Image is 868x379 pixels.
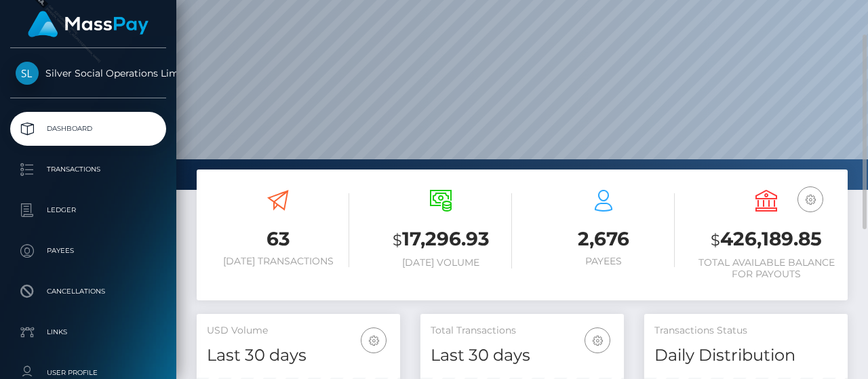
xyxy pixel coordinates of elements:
a: Ledger [10,193,166,227]
h3: 2,676 [532,226,675,252]
a: Payees [10,234,166,268]
h5: Total Transactions [431,324,614,338]
a: Transactions [10,153,166,186]
p: Ledger [16,200,161,220]
h5: USD Volume [207,324,390,338]
small: $ [393,231,402,250]
p: Cancellations [16,281,161,302]
h3: 63 [207,226,349,252]
h3: 426,189.85 [695,226,837,254]
span: Silver Social Operations Limited [10,67,166,79]
h6: [DATE] Volume [370,257,512,268]
a: Links [10,315,166,349]
h4: Last 30 days [431,344,614,367]
p: Transactions [16,159,161,180]
h6: Payees [532,256,675,267]
p: Dashboard [16,119,161,139]
h5: Transactions Status [654,324,837,338]
img: MassPay Logo [28,11,149,37]
h4: Daily Distribution [654,344,837,367]
a: Cancellations [10,275,166,308]
p: Links [16,322,161,342]
p: Payees [16,241,161,261]
small: $ [711,231,720,250]
h3: 17,296.93 [370,226,512,254]
a: Dashboard [10,112,166,146]
h4: Last 30 days [207,344,390,367]
h6: [DATE] Transactions [207,256,349,267]
h6: Total Available Balance for Payouts [695,257,837,280]
img: Silver Social Operations Limited [16,62,39,85]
